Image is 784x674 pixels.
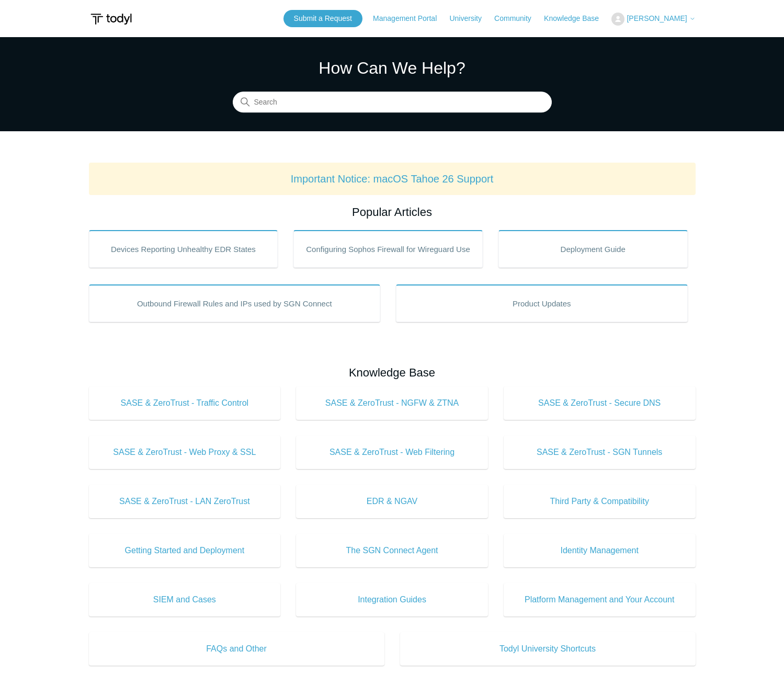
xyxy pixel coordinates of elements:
[89,436,281,469] a: SASE & ZeroTrust - Web Proxy & SSL
[312,397,472,409] span: SASE & ZeroTrust - NGFW & ZTNA
[494,13,542,24] a: Community
[519,544,680,557] span: Identity Management
[89,203,696,221] h2: Popular Articles
[296,436,488,469] a: SASE & ZeroTrust - Web Filtering
[400,632,696,666] a: Todyl University Shortcuts
[105,397,265,409] span: SASE & ZeroTrust - Traffic Control
[416,643,680,655] span: Todyl University Shortcuts
[89,386,281,420] a: SASE & ZeroTrust - Traffic Control
[627,14,687,22] span: [PERSON_NAME]
[291,173,494,185] a: Important Notice: macOS Tahoe 26 Support
[293,230,483,268] a: Configuring Sophos Firewall for Wireguard Use
[296,485,488,518] a: EDR & NGAV
[504,583,696,616] a: Platform Management and Your Account
[611,13,695,26] button: [PERSON_NAME]
[233,92,552,113] input: Search
[312,495,472,508] span: EDR & NGAV
[504,436,696,469] a: SASE & ZeroTrust - SGN Tunnels
[312,446,472,459] span: SASE & ZeroTrust - Web Filtering
[396,284,688,322] a: Product Updates
[89,534,281,567] a: Getting Started and Deployment
[105,495,265,508] span: SASE & ZeroTrust - LAN ZeroTrust
[105,544,265,557] span: Getting Started and Deployment
[504,386,696,420] a: SASE & ZeroTrust - Secure DNS
[312,593,472,606] span: Integration Guides
[504,485,696,518] a: Third Party & Compatibility
[233,55,552,81] h1: How Can We Help?
[498,230,688,268] a: Deployment Guide
[373,13,447,24] a: Management Portal
[296,534,488,567] a: The SGN Connect Agent
[296,583,488,616] a: Integration Guides
[89,485,281,518] a: SASE & ZeroTrust - LAN ZeroTrust
[519,495,680,508] span: Third Party & Compatibility
[519,446,680,459] span: SASE & ZeroTrust - SGN Tunnels
[89,9,133,29] img: Todyl Support Center Help Center home page
[504,534,696,567] a: Identity Management
[89,284,381,322] a: Outbound Firewall Rules and IPs used by SGN Connect
[519,593,680,606] span: Platform Management and Your Account
[105,446,265,459] span: SASE & ZeroTrust - Web Proxy & SSL
[283,10,362,27] a: Submit a Request
[312,544,472,557] span: The SGN Connect Agent
[449,13,492,24] a: University
[519,397,680,409] span: SASE & ZeroTrust - Secure DNS
[89,583,281,616] a: SIEM and Cases
[89,364,696,381] h2: Knowledge Base
[89,230,278,268] a: Devices Reporting Unhealthy EDR States
[105,643,369,655] span: FAQs and Other
[544,13,609,24] a: Knowledge Base
[89,632,384,666] a: FAQs and Other
[296,386,488,420] a: SASE & ZeroTrust - NGFW & ZTNA
[105,593,265,606] span: SIEM and Cases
